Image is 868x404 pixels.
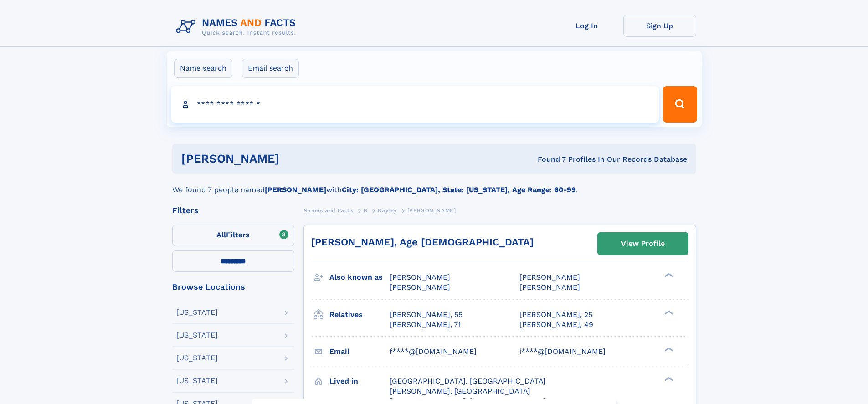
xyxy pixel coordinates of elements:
[519,283,580,291] span: [PERSON_NAME]
[176,354,218,362] div: [US_STATE]
[172,283,294,291] div: Browse Locations
[174,59,232,78] label: Name search
[364,207,368,214] span: B
[378,205,397,216] a: Bayley
[171,86,659,123] input: search input
[181,153,409,164] h1: [PERSON_NAME]
[329,344,390,359] h3: Email
[408,154,687,164] div: Found 7 Profiles In Our Records Database
[242,59,299,78] label: Email search
[342,185,576,194] b: City: [GEOGRAPHIC_DATA], State: [US_STATE], Age Range: 60-99
[407,207,456,214] span: [PERSON_NAME]
[598,233,688,255] a: View Profile
[172,15,303,39] img: Logo Names and Facts
[378,207,397,214] span: Bayley
[663,309,673,315] div: ❯
[663,86,697,123] button: Search Button
[303,205,354,216] a: Names and Facts
[176,332,218,339] div: [US_STATE]
[663,376,673,382] div: ❯
[623,15,696,37] a: Sign Up
[390,310,462,320] a: [PERSON_NAME], 55
[390,377,546,385] span: [GEOGRAPHIC_DATA], [GEOGRAPHIC_DATA]
[390,320,461,330] a: [PERSON_NAME], 71
[663,272,673,278] div: ❯
[519,273,580,281] span: [PERSON_NAME]
[265,185,326,194] b: [PERSON_NAME]
[663,346,673,352] div: ❯
[329,373,390,389] h3: Lived in
[172,225,294,246] label: Filters
[311,236,534,248] a: [PERSON_NAME], Age [DEMOGRAPHIC_DATA]
[550,15,623,37] a: Log In
[519,320,593,330] a: [PERSON_NAME], 49
[329,307,390,322] h3: Relatives
[172,174,696,195] div: We found 7 people named with .
[390,387,530,395] span: [PERSON_NAME], [GEOGRAPHIC_DATA]
[390,273,450,281] span: [PERSON_NAME]
[390,283,450,291] span: [PERSON_NAME]
[519,310,592,320] a: [PERSON_NAME], 25
[176,309,218,316] div: [US_STATE]
[364,205,368,216] a: B
[176,377,218,384] div: [US_STATE]
[216,230,226,239] span: All
[621,233,665,254] div: View Profile
[329,270,390,285] h3: Also known as
[172,206,294,215] div: Filters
